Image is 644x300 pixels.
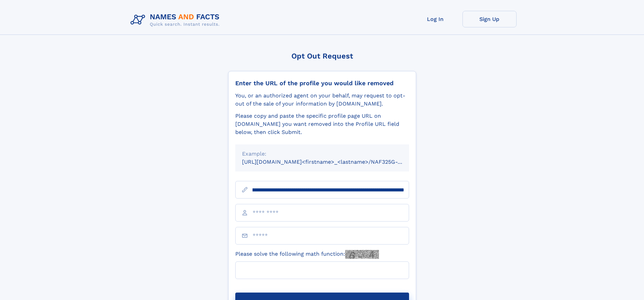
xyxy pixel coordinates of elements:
[235,92,409,108] div: You, or an authorized agent on your behalf, may request to opt-out of the sale of your informatio...
[462,11,517,27] a: Sign Up
[235,79,409,87] div: Enter the URL of the profile you would like removed
[242,159,422,165] small: [URL][DOMAIN_NAME]<firstname>_<lastname>/NAF325G-xxxxxxxx
[242,150,402,158] div: Example:
[235,112,409,136] div: Please copy and paste the specific profile page URL on [DOMAIN_NAME] you want removed into the Pr...
[128,11,225,29] img: Logo Names and Facts
[408,11,462,27] a: Log In
[228,52,416,60] div: Opt Out Request
[235,250,379,259] label: Please solve the following math function:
